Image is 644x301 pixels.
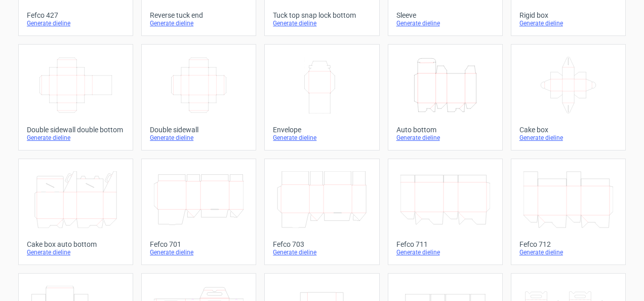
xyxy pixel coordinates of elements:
a: Cake box auto bottomGenerate dieline [18,159,133,265]
div: Generate dieline [150,248,248,256]
div: Fefco 711 [396,240,494,248]
div: Generate dieline [396,19,494,27]
div: Generate dieline [150,19,248,27]
div: Fefco 703 [273,240,371,248]
div: Generate dieline [396,248,494,256]
div: Generate dieline [519,19,617,27]
div: Fefco 427 [27,11,125,19]
a: Fefco 703Generate dieline [264,159,379,265]
div: Generate dieline [27,134,125,142]
div: Double sidewall [150,126,248,134]
div: Cake box [519,126,617,134]
a: Cake boxGenerate dieline [511,44,626,150]
div: Envelope [273,126,371,134]
div: Generate dieline [273,134,371,142]
div: Reverse tuck end [150,11,248,19]
div: Cake box auto bottom [27,240,125,248]
div: Double sidewall double bottom [27,126,125,134]
a: EnvelopeGenerate dieline [264,44,379,150]
div: Sleeve [396,11,494,19]
div: Generate dieline [150,134,248,142]
div: Auto bottom [396,126,494,134]
div: Generate dieline [27,248,125,256]
div: Rigid box [519,11,617,19]
div: Fefco 701 [150,240,248,248]
a: Double sidewall double bottomGenerate dieline [18,44,133,150]
div: Generate dieline [273,248,371,256]
a: Fefco 712Generate dieline [511,159,626,265]
div: Generate dieline [519,134,617,142]
div: Generate dieline [396,134,494,142]
a: Fefco 711Generate dieline [388,159,503,265]
div: Tuck top snap lock bottom [273,11,371,19]
a: Auto bottomGenerate dieline [388,44,503,150]
div: Generate dieline [273,19,371,27]
a: Double sidewallGenerate dieline [141,44,256,150]
div: Generate dieline [519,248,617,256]
div: Fefco 712 [519,240,617,248]
div: Generate dieline [27,19,125,27]
a: Fefco 701Generate dieline [141,159,256,265]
